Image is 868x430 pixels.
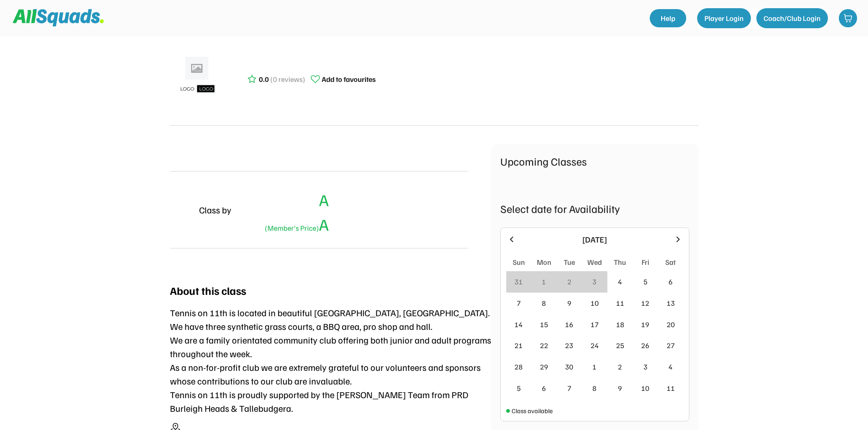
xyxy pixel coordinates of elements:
[667,383,675,394] div: 11
[567,298,571,309] div: 9
[567,276,571,287] div: 2
[614,257,626,268] div: Thu
[322,74,376,85] div: Add to favourites
[592,276,596,287] div: 3
[650,9,686,27] a: Help
[542,298,546,309] div: 8
[170,282,246,298] div: About this class
[567,383,571,394] div: 7
[564,257,575,268] div: Tue
[517,298,521,309] div: 7
[668,276,673,287] div: 6
[565,340,573,351] div: 23
[540,361,548,372] div: 29
[175,54,220,99] img: ui-kit-placeholders-product-5_1200x.webp
[540,319,548,330] div: 15
[642,257,649,268] div: Fri
[618,276,622,287] div: 4
[592,361,596,372] div: 1
[500,200,689,217] div: Select date for Availability
[514,361,523,372] div: 28
[587,257,602,268] div: Wed
[641,298,649,309] div: 12
[667,319,675,330] div: 20
[756,8,828,28] button: Coach/Club Login
[643,276,647,287] div: 5
[643,361,647,372] div: 3
[522,233,668,246] div: [DATE]
[537,257,551,268] div: Mon
[618,361,622,372] div: 2
[170,199,192,221] img: yH5BAEAAAAALAAAAAABAAEAAAIBRAA7
[618,383,622,394] div: 9
[262,212,329,237] div: A
[542,276,546,287] div: 1
[513,257,525,268] div: Sun
[565,361,573,372] div: 30
[565,319,573,330] div: 16
[514,340,523,351] div: 21
[540,340,548,351] div: 22
[170,306,491,415] div: Tennis on 11th is located in beautiful [GEOGRAPHIC_DATA], [GEOGRAPHIC_DATA]. We have three synthe...
[512,406,553,415] div: Class available
[665,257,676,268] div: Sat
[668,361,673,372] div: 4
[641,340,649,351] div: 26
[641,383,649,394] div: 10
[591,319,599,330] div: 17
[667,298,675,309] div: 13
[500,153,689,169] div: Upcoming Classes
[667,340,675,351] div: 27
[641,319,649,330] div: 19
[542,383,546,394] div: 6
[514,276,523,287] div: 31
[697,8,751,28] button: Player Login
[591,298,599,309] div: 10
[270,74,305,85] div: (0 reviews)
[13,9,104,26] img: Squad%20Logo.svg
[616,319,624,330] div: 18
[514,319,523,330] div: 14
[616,340,624,351] div: 25
[199,203,231,217] div: Class by
[259,74,269,85] div: 0.0
[319,187,329,212] div: A
[591,340,599,351] div: 24
[592,383,596,394] div: 8
[616,298,624,309] div: 11
[265,223,319,233] font: (Member's Price)
[517,383,521,394] div: 5
[843,14,853,23] img: shopping-cart-01%20%281%29.svg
